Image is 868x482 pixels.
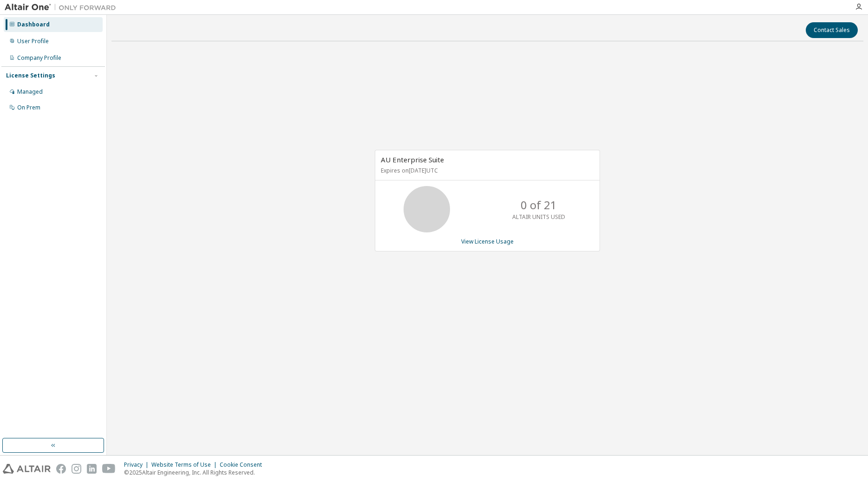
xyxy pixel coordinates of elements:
[381,155,444,164] span: AU Enterprise Suite
[806,22,858,38] button: Contact Sales
[17,38,49,45] div: User Profile
[17,88,43,96] div: Managed
[17,54,61,62] div: Company Profile
[512,213,565,221] p: ALTAIR UNITS USED
[102,464,116,474] img: youtube.svg
[6,72,55,79] div: License Settings
[3,464,51,474] img: altair_logo.svg
[72,464,81,474] img: instagram.svg
[461,238,514,245] a: View License Usage
[87,464,97,474] img: linkedin.svg
[17,104,40,111] div: On Prem
[151,461,220,469] div: Website Terms of Use
[220,461,268,469] div: Cookie Consent
[521,197,557,213] p: 0 of 21
[56,464,66,474] img: facebook.svg
[124,469,268,476] p: © 2025 Altair Engineering, Inc. All Rights Reserved.
[17,21,50,28] div: Dashboard
[124,461,151,469] div: Privacy
[5,3,121,12] img: Altair One
[381,167,592,174] p: Expires on [DATE] UTC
